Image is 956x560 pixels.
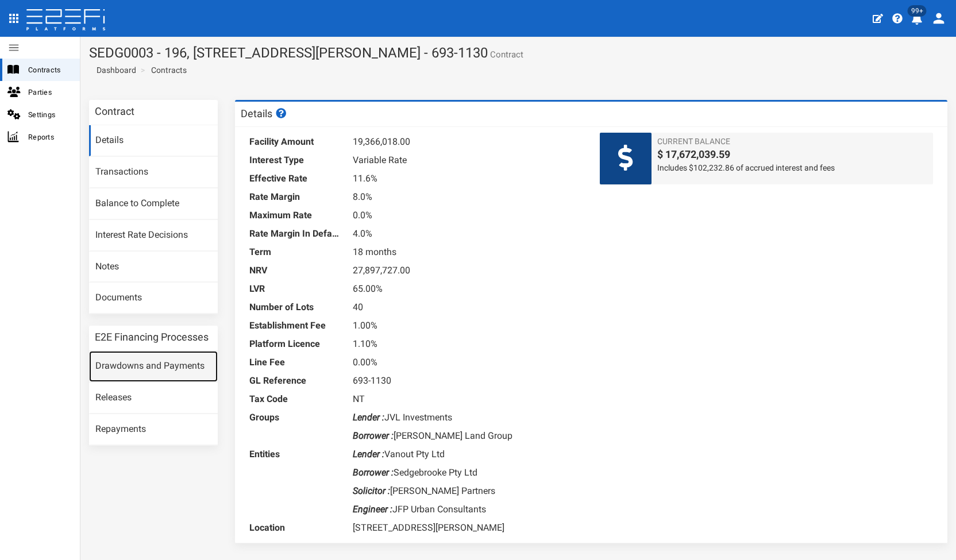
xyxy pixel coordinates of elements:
span: Parties [28,86,71,99]
dd: 1.00% [353,316,583,335]
a: Transactions [89,157,218,188]
span: Dashboard [92,65,136,75]
i: Borrower : [353,467,394,478]
dt: Interest Type [249,151,341,169]
dt: GL Reference [249,372,341,390]
dd: 18 months [353,243,583,261]
dd: 65.00% [353,280,583,298]
a: Balance to Complete [89,188,218,219]
dt: Facility Amount [249,133,341,151]
dt: NRV [249,261,341,280]
span: Settings [28,108,71,121]
dd: Sedgebrooke Pty Ltd [353,464,583,482]
dd: 8.0% [353,188,583,206]
span: Includes $102,232.86 of accrued interest and fees [657,162,927,173]
small: Contract [488,51,523,59]
dd: [PERSON_NAME] Partners [353,482,583,500]
a: Interest Rate Decisions [89,220,218,251]
dd: 0.00% [353,353,583,372]
dd: 1.10% [353,335,583,353]
span: $ 17,672,039.59 [657,147,927,162]
a: Dashboard [92,64,136,76]
a: Repayments [89,414,218,445]
dd: 11.6% [353,169,583,188]
span: Current Balance [657,136,927,147]
dd: 0.0% [353,206,583,225]
dt: LVR [249,280,341,298]
h3: Contract [95,106,134,117]
dt: Rate Margin In Default [249,225,341,243]
a: Contracts [151,64,187,76]
dt: Groups [249,408,341,427]
i: Lender : [353,412,384,423]
h3: Details [241,108,288,119]
dd: 19,366,018.00 [353,133,583,151]
a: Documents [89,283,218,314]
dd: 40 [353,298,583,316]
dt: Effective Rate [249,169,341,188]
dt: Tax Code [249,390,341,408]
dd: [PERSON_NAME] Land Group [353,427,583,445]
dd: NT [353,390,583,408]
dd: Variable Rate [353,151,583,169]
dt: Establishment Fee [249,316,341,335]
dt: Maximum Rate [249,206,341,225]
a: Releases [89,383,218,414]
dd: [STREET_ADDRESS][PERSON_NAME] [353,519,583,537]
dt: Term [249,243,341,261]
h3: E2E Financing Processes [95,332,209,342]
i: Solicitor : [353,485,390,496]
dd: Vanout Pty Ltd [353,445,583,464]
dd: 27,897,727.00 [353,261,583,280]
h1: SEDG0003 - 196, [STREET_ADDRESS][PERSON_NAME] - 693-1130 [89,45,947,60]
dt: Platform Licence [249,335,341,353]
dd: 4.0% [353,225,583,243]
dt: Number of Lots [249,298,341,316]
a: Notes [89,252,218,283]
dd: JVL Investments [353,408,583,427]
span: Reports [28,130,71,144]
a: Details [89,125,218,156]
dd: JFP Urban Consultants [353,500,583,519]
i: Lender : [353,449,384,459]
dt: Line Fee [249,353,341,372]
dt: Location [249,519,341,537]
span: Contracts [28,63,71,76]
i: Engineer : [353,504,392,515]
dt: Rate Margin [249,188,341,206]
i: Borrower : [353,430,394,441]
dt: Entities [249,445,341,464]
a: Drawdowns and Payments [89,351,218,382]
dd: 693-1130 [353,372,583,390]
